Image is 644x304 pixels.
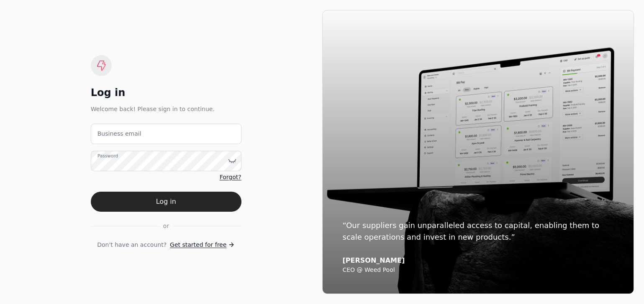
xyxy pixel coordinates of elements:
[343,266,614,274] div: CEO @ Weed Pool
[220,173,241,182] a: Forgot?
[163,222,169,231] span: or
[170,241,226,249] span: Get started for free
[97,152,118,159] label: Password
[97,129,141,138] label: Business email
[343,220,614,243] div: “Our suppliers gain unparalleled access to capital, enabling them to scale operations and invest ...
[343,256,614,265] div: [PERSON_NAME]
[91,104,241,114] div: Welcome back! Please sign in to continue.
[170,241,235,249] a: Get started for free
[91,192,241,212] button: Log in
[91,86,241,99] div: Log in
[97,241,167,249] span: Don't have an account?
